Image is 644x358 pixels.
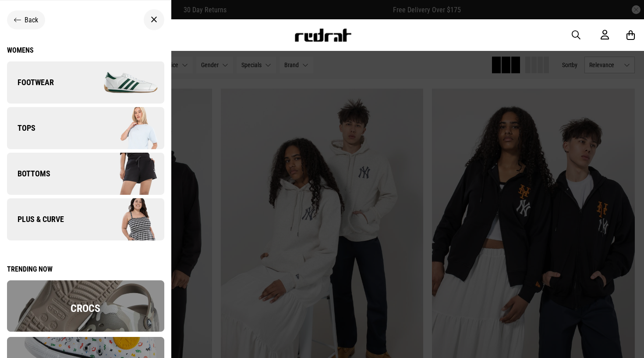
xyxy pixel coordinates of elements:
[7,198,164,240] a: Plus & Curve Company
[7,265,164,273] div: Trending now
[85,106,164,150] img: Company
[7,61,164,104] a: Footwear Company
[7,153,164,195] a: Bottoms Company
[7,4,33,30] button: Open LiveChat chat widget
[85,197,164,241] img: Company
[85,152,164,196] img: Company
[7,168,50,179] span: Bottoms
[7,77,54,88] span: Footwear
[85,61,164,104] img: Company
[25,16,38,24] span: Back
[7,107,164,149] a: Tops Company
[7,46,164,54] a: Womens
[7,325,164,333] a: Crocs
[7,280,164,332] img: overlay.png
[7,214,64,225] span: Plus & Curve
[71,302,100,315] span: Crocs
[7,123,35,133] span: Tops
[294,29,352,42] img: Redrat logo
